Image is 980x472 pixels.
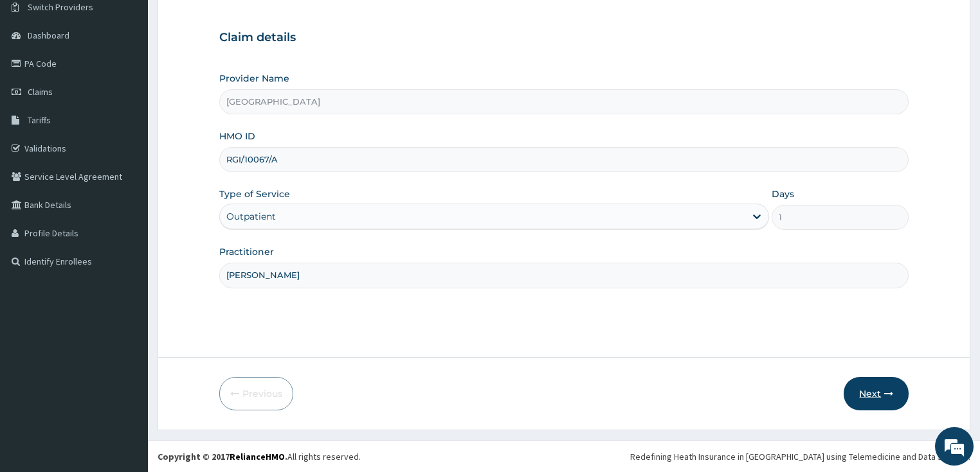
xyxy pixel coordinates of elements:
[219,72,289,85] label: Provider Name
[219,31,909,45] h3: Claim details
[630,450,970,463] div: Redefining Heath Insurance in [GEOGRAPHIC_DATA] using Telemedicine and Data Science!
[230,451,285,462] a: RelianceHMO
[219,147,909,172] input: Enter HMO ID
[219,377,293,410] button: Previous
[219,130,255,143] label: HMO ID
[28,1,93,13] span: Switch Providers
[772,188,794,200] label: Days
[28,114,51,126] span: Tariffs
[844,377,909,410] button: Next
[219,188,290,200] label: Type of Service
[28,86,53,98] span: Claims
[226,210,276,223] div: Outpatient
[158,451,287,462] strong: Copyright © 2017 .
[219,263,909,288] input: Enter Name
[28,30,69,41] span: Dashboard
[219,245,274,258] label: Practitioner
